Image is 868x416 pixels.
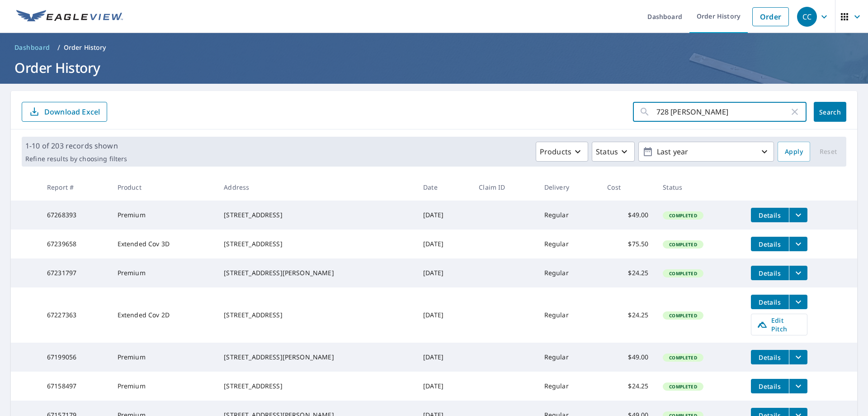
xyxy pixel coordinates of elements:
td: Regular [537,230,600,258]
td: $24.25 [600,287,656,343]
div: [STREET_ADDRESS][PERSON_NAME] [224,353,409,362]
button: filesDropdownBtn-67239658 [789,237,807,251]
div: [STREET_ADDRESS] [224,239,409,249]
td: Premium [110,201,217,230]
span: Completed [664,241,702,248]
td: $24.25 [600,372,656,401]
td: Regular [537,201,600,230]
div: CC [797,7,817,27]
span: Apply [785,146,803,158]
p: Refine results by choosing filters [25,155,127,163]
td: Extended Cov 3D [110,230,217,258]
button: filesDropdownBtn-67231797 [789,266,807,280]
button: detailsBtn-67268393 [751,208,789,222]
p: Last year [653,144,759,160]
nav: breadcrumb [11,40,857,55]
span: Details [756,211,783,220]
td: 67268393 [40,201,110,230]
a: Order [752,7,789,26]
button: detailsBtn-67199056 [751,350,789,364]
a: Edit Pitch [751,314,807,335]
button: Download Excel [22,102,107,122]
span: Completed [664,383,702,390]
td: [DATE] [416,372,472,401]
th: Status [656,174,743,201]
span: Edit Pitch [757,316,802,333]
span: Search [821,108,839,116]
button: Products [536,142,588,162]
td: [DATE] [416,230,472,258]
td: Extended Cov 2D [110,287,217,343]
button: detailsBtn-67239658 [751,237,789,251]
button: Search [814,102,846,122]
td: Regular [537,258,600,287]
p: Order History [64,43,106,52]
div: [STREET_ADDRESS] [224,311,409,320]
td: 67231797 [40,258,110,287]
span: Dashboard [14,43,50,52]
p: 1-10 of 203 records shown [25,140,127,151]
button: Status [592,142,635,162]
button: detailsBtn-67158497 [751,379,789,393]
div: [STREET_ADDRESS] [224,382,409,391]
th: Delivery [537,174,600,201]
div: [STREET_ADDRESS][PERSON_NAME] [224,268,409,277]
td: [DATE] [416,258,472,287]
span: Details [756,353,783,362]
th: Address [217,174,416,201]
th: Report # [40,174,110,201]
td: 67227363 [40,287,110,343]
span: Completed [664,270,702,277]
td: $49.00 [600,343,656,372]
button: filesDropdownBtn-67158497 [789,379,807,393]
img: EV Logo [16,10,123,24]
div: [STREET_ADDRESS] [224,210,409,220]
td: [DATE] [416,343,472,372]
td: [DATE] [416,287,472,343]
th: Claim ID [472,174,537,201]
td: Premium [110,343,217,372]
td: Regular [537,287,600,343]
button: filesDropdownBtn-67268393 [789,208,807,222]
input: Address, Report #, Claim ID, etc. [656,99,789,124]
td: Premium [110,372,217,401]
td: Regular [537,343,600,372]
th: Cost [600,174,656,201]
td: $24.25 [600,258,656,287]
th: Product [110,174,217,201]
td: 67199056 [40,343,110,372]
button: Apply [778,142,810,162]
td: [DATE] [416,201,472,230]
button: detailsBtn-67231797 [751,266,789,280]
td: $75.50 [600,230,656,258]
a: Dashboard [11,40,54,55]
button: detailsBtn-67227363 [751,295,789,309]
button: filesDropdownBtn-67227363 [789,295,807,309]
p: Download Excel [44,107,100,117]
th: Date [416,174,472,201]
span: Details [756,269,783,277]
button: Last year [638,142,774,162]
h1: Order History [11,58,857,77]
td: $49.00 [600,201,656,230]
p: Status [596,146,618,157]
td: 67158497 [40,372,110,401]
button: filesDropdownBtn-67199056 [789,350,807,364]
td: Regular [537,372,600,401]
span: Completed [664,212,702,219]
td: 67239658 [40,230,110,258]
li: / [57,42,60,53]
span: Completed [664,354,702,361]
span: Completed [664,312,702,319]
span: Details [756,382,783,391]
span: Details [756,240,783,249]
p: Products [540,146,571,157]
span: Details [756,298,783,306]
td: Premium [110,258,217,287]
